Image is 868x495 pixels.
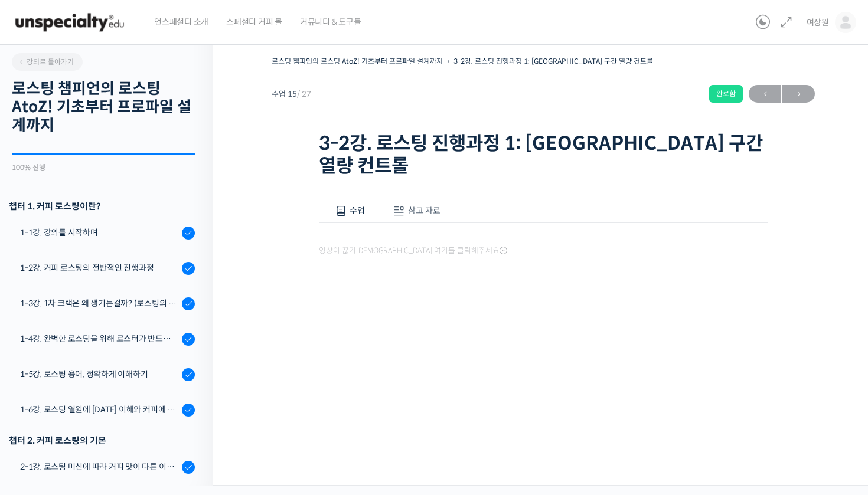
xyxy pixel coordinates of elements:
span: ← [749,86,781,102]
a: ←이전 [749,85,781,103]
span: 수업 [350,205,365,216]
div: 완료함 [709,85,743,103]
span: 수업 15 [272,90,311,98]
div: 1-5강. 로스팅 용어, 정확하게 이해하기 [20,368,178,381]
a: 3-2강. 로스팅 진행과정 1: [GEOGRAPHIC_DATA] 구간 열량 컨트롤 [453,57,653,65]
span: → [782,86,815,102]
a: 강의로 돌아가기 [12,53,83,71]
div: 챕터 2. 커피 로스팅의 기본 [9,432,195,448]
h3: 챕터 1. 커피 로스팅이란? [9,198,195,214]
div: 1-4강. 완벽한 로스팅을 위해 로스터가 반드시 갖춰야 할 것 (로스팅 목표 설정하기) [20,332,178,345]
div: 1-2강. 커피 로스팅의 전반적인 진행과정 [20,261,178,274]
div: 1-6강. 로스팅 열원에 [DATE] 이해와 커피에 미치는 영향 [20,403,178,416]
div: 1-3강. 1차 크랙은 왜 생기는걸까? (로스팅의 물리적, 화학적 변화) [20,297,178,310]
a: 로스팅 챔피언의 로스팅 AtoZ! 기초부터 프로파일 설계까지 [272,57,443,65]
span: 강의로 돌아가기 [18,57,74,66]
span: 영상이 끊기[DEMOGRAPHIC_DATA] 여기를 클릭해주세요 [319,246,507,255]
h1: 3-2강. 로스팅 진행과정 1: [GEOGRAPHIC_DATA] 구간 열량 컨트롤 [319,132,768,178]
div: 100% 진행 [12,164,195,171]
span: 여상원 [807,17,829,28]
h2: 로스팅 챔피언의 로스팅 AtoZ! 기초부터 프로파일 설계까지 [12,80,195,135]
span: / 27 [297,89,311,99]
div: 1-1강. 강의를 시작하며 [20,226,178,239]
a: 다음→ [782,85,815,103]
div: 2-1강. 로스팅 머신에 따라 커피 맛이 다른 이유 (로스팅 머신의 매커니즘과 열원) [20,460,178,473]
span: 참고 자료 [408,205,440,216]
